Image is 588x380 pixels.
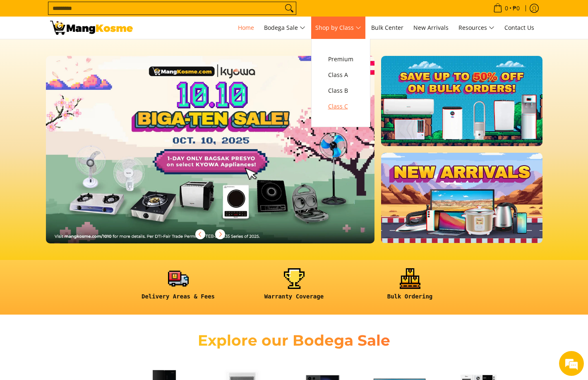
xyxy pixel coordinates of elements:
[328,54,353,65] span: Premium
[413,24,449,31] span: New Arrivals
[46,56,401,257] a: More
[504,24,534,31] span: Contact Us
[125,268,232,307] a: <h6><strong>Delivery Areas & Fees</strong></h6>
[174,331,414,350] h2: Explore our Bodega Sale
[356,268,464,307] a: <h6><strong>Bulk Ordering</strong></h6>
[454,17,499,39] a: Resources
[324,83,358,99] a: Class B
[238,24,254,31] span: Home
[324,51,358,67] a: Premium
[283,2,296,14] button: Search
[260,17,310,39] a: Bodega Sale
[511,5,521,11] span: ₱0
[50,21,133,35] img: Mang Kosme: Your Home Appliances Warehouse Sale Partner!
[324,67,358,83] a: Class A
[211,225,229,243] button: Next
[409,17,453,39] a: New Arrivals
[504,5,509,11] span: 0
[328,86,353,96] span: Class B
[458,23,494,33] span: Resources
[234,17,258,39] a: Home
[491,4,522,13] span: •
[328,101,353,112] span: Class C
[191,225,209,243] button: Previous
[141,17,538,39] nav: Main Menu
[367,17,408,39] a: Bulk Center
[500,17,538,39] a: Contact Us
[324,99,358,114] a: Class C
[315,23,361,33] span: Shop by Class
[328,70,353,80] span: Class A
[240,268,348,307] a: <h6><strong>Warranty Coverage</strong></h6>
[311,17,365,39] a: Shop by Class
[371,24,403,31] span: Bulk Center
[264,23,305,33] span: Bodega Sale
